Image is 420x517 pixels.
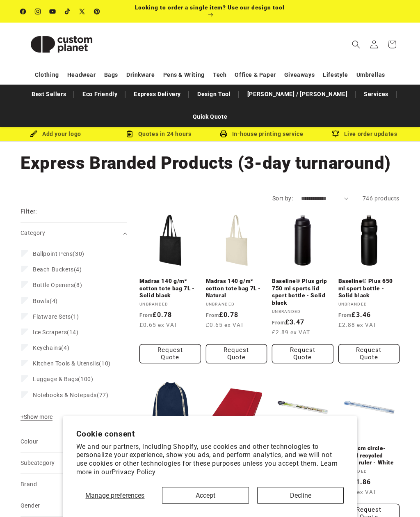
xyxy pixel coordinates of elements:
[210,129,313,139] div: In-house printing service
[33,313,71,320] span: Flatware Sets
[193,87,235,101] a: Design Tool
[35,68,59,82] a: Clothing
[107,129,210,139] div: Quotes in 24 hours
[21,453,127,473] summary: Subcategory (0 selected)
[126,68,155,82] a: Drinkware
[85,492,144,499] span: Manage preferences
[33,313,79,320] span: (1)
[272,278,333,306] a: Baseline® Plus grip 750 ml sports lid sport bottle - Solid black
[33,250,73,257] span: Ballpoint Pens
[33,376,78,382] span: Luggage & Bags
[21,230,45,236] span: Category
[33,344,69,352] span: (4)
[33,329,79,336] span: (14)
[21,431,127,452] summary: Colour (0 selected)
[33,392,97,398] span: Notebooks & Notepads
[163,68,205,82] a: Pens & Writing
[360,87,393,101] a: Services
[33,281,82,289] span: (8)
[21,438,38,445] span: Colour
[356,68,385,82] a: Umbrellas
[189,110,232,124] a: Quick Quote
[21,460,55,466] span: Subcategory
[284,68,315,82] a: Giveaways
[130,87,185,101] a: Express Delivery
[33,375,93,383] span: (100)
[27,87,70,101] a: Best Sellers
[206,344,267,363] button: Request Quote
[21,207,37,216] h2: Filter:
[21,502,40,509] span: Gender
[313,129,416,139] div: Live order updates
[33,391,108,399] span: (77)
[33,345,61,351] span: Keychains
[112,468,155,476] a: Privacy Policy
[76,443,344,477] p: We and our partners, including Shopify, use cookies and other technologies to personalize your ex...
[139,344,201,363] button: Request Quote
[33,360,111,367] span: (10)
[363,195,399,202] span: 746 products
[18,23,106,66] a: Custom Planet
[257,487,344,504] button: Decline
[21,223,127,244] summary: Category (0 selected)
[33,360,99,367] span: Kitchen Tools & Utensils
[21,474,127,495] summary: Brand (0 selected)
[272,195,293,202] label: Sort by:
[323,68,348,82] a: Lifestyle
[21,414,52,420] span: Show more
[33,282,74,288] span: Bottle Openers
[30,130,37,138] img: Brush Icon
[338,344,400,363] button: Request Quote
[76,487,154,504] button: Manage preferences
[126,130,133,138] img: Order Updates Icon
[33,329,67,335] span: Ice Scrapers
[272,344,333,363] button: Request Quote
[21,481,37,487] span: Brand
[21,152,399,174] h1: Express Branded Products (3-day turnaround)
[33,298,50,304] span: Bowls
[21,413,55,425] button: Show more
[33,250,84,257] span: (30)
[4,129,107,139] div: Add your logo
[347,35,365,53] summary: Search
[206,278,267,299] a: Madras 140 g/m² cotton tote bag 7L - Natural
[76,429,344,439] h2: Cookie consent
[338,445,400,466] a: Tait 30cm circle-shaped recycled plastic ruler - White
[162,487,249,504] button: Accept
[33,266,74,273] span: Beach Buckets
[33,297,58,305] span: (4)
[213,68,226,82] a: Tech
[21,495,127,516] summary: Gender (0 selected)
[78,87,121,101] a: Eco Friendly
[332,130,339,138] img: Order updates
[220,130,227,138] img: In-house printing
[139,278,201,299] a: Madras 140 g/m² cotton tote bag 7L - Solid black
[235,68,276,82] a: Office & Paper
[243,87,352,101] a: [PERSON_NAME] / [PERSON_NAME]
[67,68,96,82] a: Headwear
[21,414,24,420] span: +
[21,26,103,63] img: Custom Planet
[135,4,285,11] span: Looking to order a single item? Use our design tool
[33,266,82,273] span: (4)
[104,68,118,82] a: Bags
[338,278,400,299] a: Baseline® Plus 650 ml sport bottle - Solid black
